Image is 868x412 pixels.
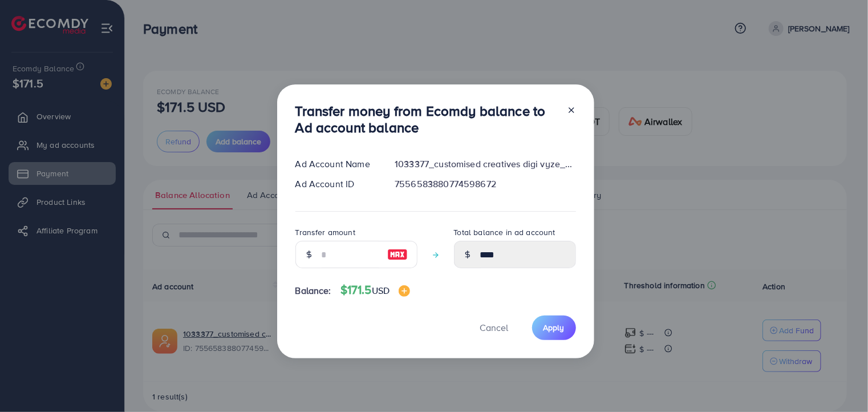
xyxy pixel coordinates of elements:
span: Apply [543,322,565,333]
h4: $171.5 [340,283,410,297]
div: Ad Account Name [286,157,386,171]
img: image [399,285,410,297]
button: Cancel [466,316,523,340]
div: Ad Account ID [286,177,386,191]
img: image [387,248,408,261]
div: 1033377_customised creatives digi vyze_1759404336162 [386,157,585,171]
h3: Transfer money from Ecomdy balance to Ad account balance [295,103,558,136]
label: Total balance in ad account [454,227,555,238]
iframe: Chat [820,361,859,403]
span: Balance: [295,284,331,297]
label: Transfer amount [295,227,355,238]
div: 7556583880774598672 [386,177,585,191]
button: Apply [532,316,576,340]
span: USD [372,284,390,297]
span: Cancel [480,321,509,334]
